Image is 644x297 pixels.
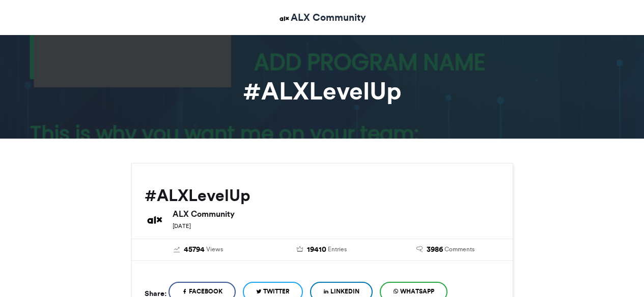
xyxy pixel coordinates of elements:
span: 19410 [307,244,326,255]
span: Twitter [263,287,290,296]
a: 45794 Views [145,244,253,255]
span: Views [206,245,223,254]
a: 19410 Entries [268,244,376,255]
h1: #ALXLevelUp [40,79,605,103]
img: ALX Community [278,12,291,25]
span: Entries [328,245,347,254]
h2: #ALXLevelUp [145,186,500,205]
a: ALX Community [278,10,366,25]
span: WhatsApp [400,287,434,296]
span: 3986 [427,244,443,255]
img: ALX Community [145,210,165,230]
small: [DATE] [173,222,191,229]
h6: ALX Community [173,210,500,218]
span: Comments [444,245,474,254]
span: 45794 [184,244,205,255]
span: LinkedIn [330,287,359,296]
span: Facebook [189,287,222,296]
a: 3986 Comments [391,244,500,255]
